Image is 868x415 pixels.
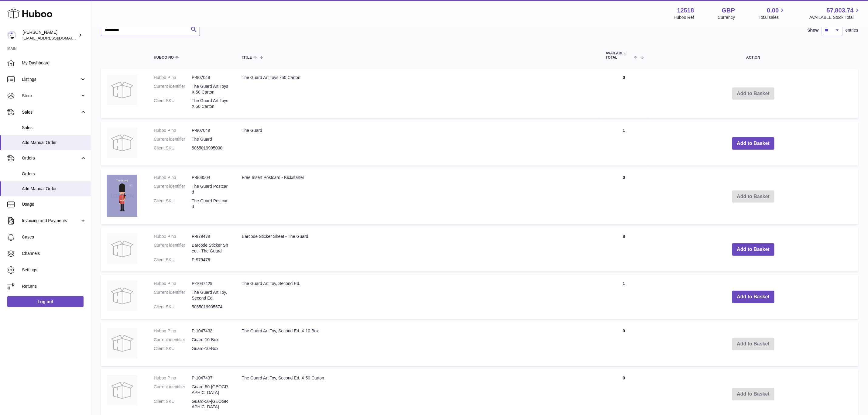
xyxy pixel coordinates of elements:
[236,322,600,366] td: The Guard Art Toy, Second Ed. X 10 Box
[846,27,858,33] span: entries
[236,275,600,319] td: The Guard Art Toy, Second Ed.
[22,234,86,240] span: Cases
[107,175,137,217] img: Free Insert Postcard - Kickstarter
[192,290,230,301] dd: The Guard Art Toy, Second Ed.
[7,31,16,40] img: internalAdmin-12518@internal.huboo.com
[192,145,230,151] dd: 5065019905000
[22,60,86,66] span: My Dashboard
[192,128,230,133] dd: P-907049
[192,98,230,109] dd: The Guard Art Toys X 50 Carton
[107,128,137,158] img: The Guard
[192,328,230,334] dd: P-1047433
[154,304,192,310] dt: Client SKU
[192,281,230,286] dd: P-1047429
[192,136,230,142] dd: The Guard
[732,243,775,256] button: Add to Basket
[192,84,230,95] dd: The Guard Art Toys X 50 Carton
[107,281,137,311] img: The Guard Art Toy, Second Ed.
[154,136,192,142] dt: Current identifier
[154,75,192,81] dt: Huboo P no
[154,234,192,239] dt: Huboo P no
[600,275,648,319] td: 1
[22,155,80,161] span: Orders
[22,186,86,192] span: Add Manual Order
[107,234,137,264] img: Barcode Sticker Sheet - The Guard
[600,122,648,166] td: 1
[192,399,230,410] dd: Guard-50-[GEOGRAPHIC_DATA]
[22,251,86,256] span: Channels
[242,56,252,60] span: Title
[22,267,86,273] span: Settings
[677,6,694,15] strong: 12518
[192,337,230,343] dd: Guard-10-Box
[22,93,80,99] span: Stock
[236,69,600,118] td: The Guard Art Toys x50 Carton
[107,375,137,406] img: The Guard Art Toy, Second Ed. X 50 Carton
[192,384,230,396] dd: Guard-50-[GEOGRAPHIC_DATA]
[600,169,648,225] td: 0
[154,128,192,133] dt: Huboo P no
[600,69,648,118] td: 0
[22,36,89,40] span: [EMAIL_ADDRESS][DOMAIN_NAME]
[606,51,633,59] span: AVAILABLE Total
[22,140,86,146] span: Add Manual Order
[154,56,174,60] span: Huboo no
[192,375,230,381] dd: P-1047437
[154,242,192,254] dt: Current identifier
[22,77,80,82] span: Listings
[7,296,84,307] a: Log out
[192,175,230,180] dd: P-968504
[236,228,600,272] td: Barcode Sticker Sheet - The Guard
[154,98,192,109] dt: Client SKU
[154,281,192,286] dt: Huboo P no
[827,6,854,15] span: 57,803.74
[154,84,192,95] dt: Current identifier
[236,169,600,225] td: Free Insert Postcard - Kickstarter
[22,171,86,177] span: Orders
[732,291,775,303] button: Add to Basket
[192,234,230,239] dd: P-979478
[759,15,786,20] span: Total sales
[154,145,192,151] dt: Client SKU
[192,346,230,352] dd: Guard-10-Box
[154,257,192,263] dt: Client SKU
[809,6,861,20] a: 57,803.74 AVAILABLE Stock Total
[154,328,192,334] dt: Huboo P no
[192,75,230,81] dd: P-907048
[22,283,86,289] span: Returns
[154,375,192,381] dt: Huboo P no
[154,346,192,352] dt: Client SKU
[192,242,230,254] dd: Barcode Sticker Sheet - The Guard
[674,15,694,20] div: Huboo Ref
[722,6,735,15] strong: GBP
[192,257,230,263] dd: P-979478
[808,27,819,33] label: Show
[600,322,648,366] td: 0
[192,198,230,210] dd: The Guard Postcard
[22,109,80,115] span: Sales
[154,198,192,210] dt: Client SKU
[22,218,80,224] span: Invoicing and Payments
[154,175,192,180] dt: Huboo P no
[154,384,192,396] dt: Current identifier
[809,15,861,20] span: AVAILABLE Stock Total
[192,183,230,195] dd: The Guard Postcard
[22,201,86,207] span: Usage
[718,15,735,20] div: Currency
[107,75,137,105] img: The Guard Art Toys x50 Carton
[759,6,786,20] a: 0.00 Total sales
[236,122,600,166] td: The Guard
[192,304,230,310] dd: 5065019905574
[767,6,779,15] span: 0.00
[648,45,858,65] th: Action
[154,290,192,301] dt: Current identifier
[154,337,192,343] dt: Current identifier
[732,137,775,150] button: Add to Basket
[154,183,192,195] dt: Current identifier
[107,328,137,358] img: The Guard Art Toy, Second Ed. X 10 Box
[22,29,77,41] div: [PERSON_NAME]
[600,228,648,272] td: 8
[22,125,86,131] span: Sales
[154,399,192,410] dt: Client SKU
